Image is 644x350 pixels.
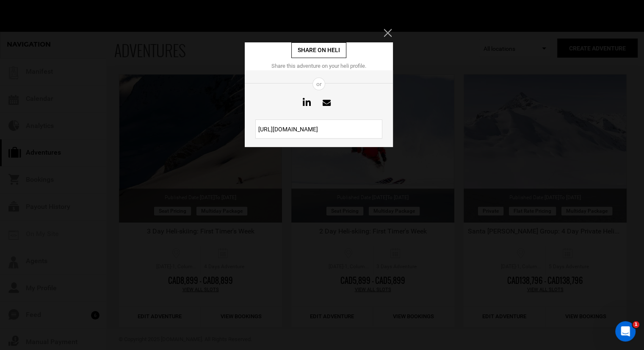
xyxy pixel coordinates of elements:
div: Share on heli [291,42,346,58]
span: or [312,78,325,90]
div: Share this adventure on your heli profile. [245,62,393,70]
span: 1 [633,321,639,328]
iframe: Intercom live chat [615,321,636,342]
button: Close [384,29,393,37]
